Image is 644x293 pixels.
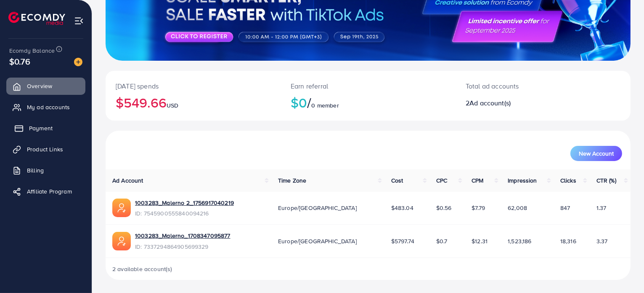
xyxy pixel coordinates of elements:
img: ic-ads-acc.e4c84228.svg [112,199,131,217]
a: 1003283_Malerno_1708347095877 [135,231,231,240]
button: New Account [570,146,622,161]
span: 847 [560,204,570,212]
span: Ad account(s) [469,98,511,108]
span: 62,008 [508,204,527,212]
span: Time Zone [278,176,306,185]
h2: $549.66 [116,94,270,110]
span: Ad Account [112,176,143,185]
span: $0.56 [436,204,452,212]
span: 3.37 [596,237,608,245]
a: 1003283_Malerno 2_1756917040219 [135,199,234,207]
span: $0.7 [436,237,448,245]
a: Payment [6,120,85,137]
span: Europe/[GEOGRAPHIC_DATA] [278,237,357,245]
span: 1.37 [596,204,607,212]
span: Europe/[GEOGRAPHIC_DATA] [278,204,357,212]
span: Cost [391,176,403,185]
span: USD [167,101,178,110]
h2: $0 [291,94,445,110]
h2: 2 [466,99,577,107]
span: Overview [27,82,52,90]
img: ic-ads-acc.e4c84228.svg [112,232,131,250]
a: Overview [6,78,85,94]
a: Billing [6,162,85,179]
iframe: Chat [608,255,638,287]
img: image [74,58,82,66]
span: CPC [436,176,447,185]
span: ID: 7337294864905699329 [135,242,231,251]
span: $5797.74 [391,237,414,245]
span: ID: 7545900555840094216 [135,209,234,218]
span: Billing [27,166,44,175]
span: My ad accounts [27,103,70,111]
span: Affiliate Program [27,187,72,196]
img: logo [8,12,65,25]
img: menu [74,16,84,26]
span: Product Links [27,145,63,153]
span: 0 member [312,101,339,110]
span: $0.76 [9,55,30,67]
p: [DATE] spends [116,81,270,91]
span: 18,316 [560,237,576,245]
span: CPM [472,176,483,185]
span: Impression [508,176,537,185]
span: $483.04 [391,204,413,212]
span: $7.79 [472,204,485,212]
span: Payment [29,124,53,132]
span: / [307,93,311,112]
p: Total ad accounts [466,81,577,91]
a: Product Links [6,141,85,158]
span: New Account [579,151,614,156]
a: My ad accounts [6,99,85,116]
span: $12.31 [472,237,488,245]
span: CTR (%) [596,176,616,185]
span: 2 available account(s) [112,265,172,273]
span: Clicks [560,176,576,185]
span: 1,523,186 [508,237,531,245]
span: Ecomdy Balance [9,46,55,55]
a: Affiliate Program [6,183,85,200]
p: Earn referral [291,81,445,91]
